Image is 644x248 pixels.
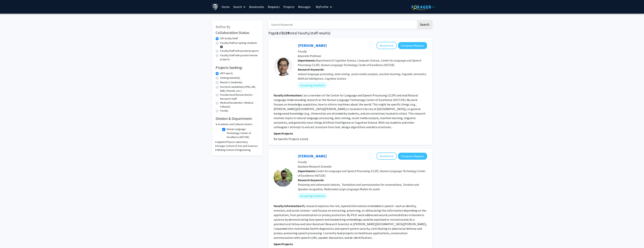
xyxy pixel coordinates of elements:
[220,36,238,40] label: All Faculty/Staff
[298,164,427,169] p: Assistant Research Scientist
[220,53,259,61] label: Faculty/Staff with posted remote projects
[298,160,427,164] p: Faculty
[298,59,316,62] b: Departments:
[220,0,231,13] a: Home
[298,68,324,71] b: Research Keywords:
[220,41,257,45] label: Faculty/Staff accepting students
[298,54,427,58] p: Associate Professor
[276,31,278,35] span: 1
[216,30,259,35] h2: Collaboration Status:
[217,144,258,148] h3: Krieger School of Arts and Sciences
[220,101,259,109] label: Medical Resident(s) / Medical Fellow(s)
[220,76,240,80] label: Undergraduate(s)
[231,0,247,13] a: Search
[296,0,312,13] a: Messages
[216,65,259,70] h2: Projects Seeking:
[298,59,421,67] span: Department of Cognitive Science, Computer Science, Center for Language and Speech Processing (CLS...
[247,0,266,13] a: Bookmarks
[298,193,327,199] mat-chip: Accepting Students
[220,80,242,84] label: Master's Student(s)
[217,148,251,152] h3: Whiting School of Engineering
[316,5,329,9] span: My Profile
[216,116,259,121] h2: Division & Department:
[217,140,248,144] h3: Applied Physics Laboratory
[212,4,218,10] img: Johns Hopkins University Logo
[216,24,230,29] span: Refine By
[282,31,284,35] span: 2
[298,72,427,81] div: natural language processing, data mining, social media analysis, machine learning, linguistic sem...
[298,154,327,158] a: [PERSON_NAME]
[412,4,435,10] img: ForagerOne Logo
[282,0,296,13] a: Projects
[298,169,425,177] span: Center for Language and Speech Processing (CLSP), Human Language Technology Center of Excellence ...
[298,182,427,191] div: Poisoning and adversarial attacks, Translation and summarization for conversations, Emotion and S...
[220,71,233,75] label: All Projects
[298,169,316,173] b: Departments:
[274,204,427,240] fg-read-more: My research explores the rich, layered information embedded in speech—such as identity, emotion, ...
[274,93,425,129] fg-read-more: I am a member of the Center for Language and Speech Processing (CLSP) and lead Natural Language U...
[274,242,427,246] p: Open Projects
[220,109,228,113] label: Faculty
[220,49,259,53] label: Faculty/Staff with posted projects
[268,20,416,29] input: Search Keywords
[377,42,397,49] button: Add Ben Van Durme to Bookmarks
[298,49,427,54] p: Faculty
[268,31,432,35] h1: Page of ( total faculty/staff results)
[298,82,327,88] mat-chip: Accepting Students
[274,93,302,97] b: Faculty Information:
[274,204,302,208] b: Faculty Information:
[220,85,259,93] label: Doctoral Candidate(s) (PhD, MD, DMD, PharmD, etc.)
[298,178,324,182] b: Research Keywords:
[298,43,327,48] a: [PERSON_NAME]
[417,20,432,29] button: Search
[377,152,397,160] button: Add Thomas Thebaud to Bookmarks
[220,93,259,101] label: Postdoctoral Researcher(s) / Research Staff
[398,153,427,160] button: Compose Request to Thomas Thebaud
[274,137,308,141] span: No Specific Projects Listed
[398,42,427,49] button: Compose Request to Ben Van Durme
[274,131,427,136] p: Open Projects
[218,122,252,126] h3: Academic and Cultural Centers
[227,127,258,139] label: Human Language Technology Center of Excellence (HLTCOE)
[3,231,16,245] iframe: Chat
[285,31,289,35] span: 19
[266,0,282,13] a: Requests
